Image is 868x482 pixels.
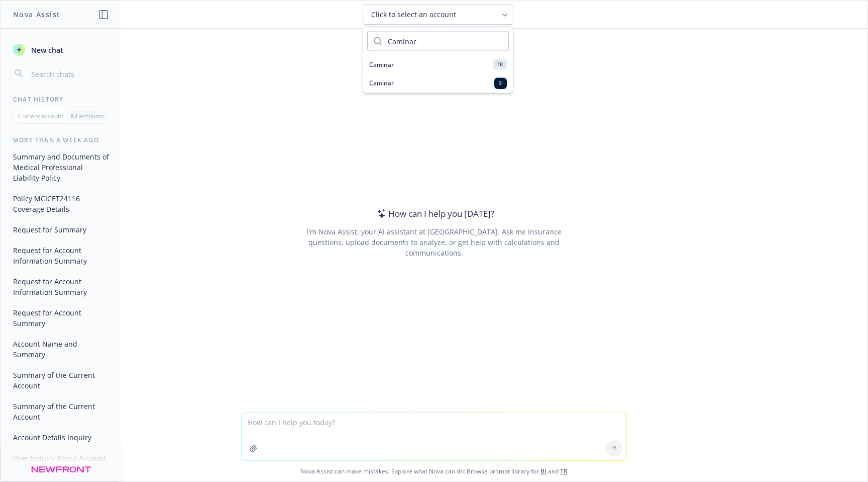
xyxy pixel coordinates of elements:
[9,450,113,477] button: User Inquiry About Account Name
[9,429,113,446] button: Account Details Inquiry
[363,55,513,74] button: CaminarTR
[9,336,113,363] button: Account Name and Summary
[9,242,113,269] button: Request for Account Information Summary
[371,10,456,20] span: Click to select an account
[9,190,113,217] button: Policy MCICET24116 Coverage Details
[540,467,547,475] a: BI
[9,273,113,300] button: Request for Account Information Summary
[363,74,513,93] button: CaminarBI
[9,41,113,59] button: New chat
[363,5,513,25] button: Click to select an account
[560,467,568,475] a: TR
[494,78,507,89] div: BI
[9,398,113,425] button: Summary of the Current Account
[493,59,507,70] div: TR
[29,45,63,55] span: New chat
[9,367,113,394] button: Summary of the Current Account
[9,304,113,332] button: Request for Account Summary
[13,9,60,20] h1: Nova Assist
[369,79,394,88] span: Caminar
[70,112,104,120] p: All accounts
[374,37,382,45] svg: Search
[5,461,863,481] span: Nova Assist can make mistakes. Explore what Nova can do: Browse prompt library for and
[369,60,394,69] span: Caminar
[29,67,109,81] input: Search chats
[9,221,113,238] button: Request for Summary
[1,95,121,104] div: Chat History
[18,112,63,120] p: Current account
[374,207,494,220] div: How can I help you [DATE]?
[382,32,508,51] input: Search for account to chat with...
[9,148,113,186] button: Summary and Documents of Medical Professional Liability Policy
[1,136,121,144] div: More than a week ago
[292,226,575,258] div: I'm Nova Assist, your AI assistant at [GEOGRAPHIC_DATA]. Ask me insurance questions, upload docum...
